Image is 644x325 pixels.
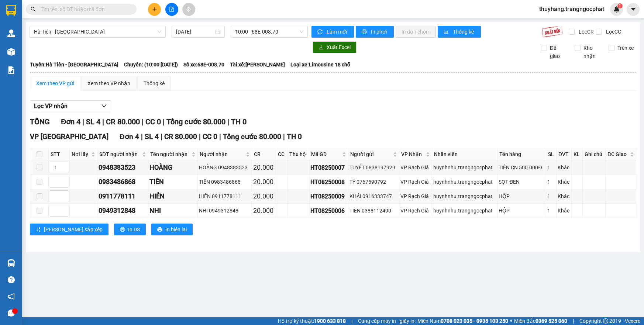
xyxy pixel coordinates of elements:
td: 0949312848 [97,204,148,218]
span: printer [362,29,368,35]
span: Người gửi [350,150,392,158]
span: Kho nhận [581,44,603,60]
span: SL 4 [86,117,100,126]
th: CR [252,148,276,160]
div: 1 [547,207,555,215]
span: | [163,117,165,126]
td: 0983486868 [97,175,148,189]
th: KL [572,148,583,160]
th: Tên hàng [497,148,546,160]
td: HIẾN [148,189,198,204]
span: Hà Tiên - Rạch Giá [34,26,161,37]
span: Tên người nhận [150,150,190,158]
div: TIÊN [149,177,196,187]
span: Đã giao [547,44,569,60]
div: TUYẾT 0838197929 [349,163,398,172]
span: | [219,132,221,141]
span: Mã GD [311,150,341,158]
span: Thống kê [453,28,475,36]
th: Nhân viên [432,148,498,160]
span: | [102,117,104,126]
button: aim [182,3,195,16]
div: HIẾN [149,191,196,201]
div: VP Rạch Giá [400,178,431,186]
strong: 1900 633 818 [314,318,346,324]
div: 0911778111 [99,191,147,201]
div: TIÊN 0983486868 [199,178,251,186]
span: bar-chart [444,29,450,35]
div: Khác [558,192,570,200]
img: logo-vxr [6,5,16,16]
span: | [142,117,144,126]
span: In biên lai [165,225,187,234]
div: 0983486868 [99,177,147,187]
div: 0948383523 [99,162,147,173]
strong: 0369 525 060 [535,318,567,324]
div: HT08250008 [310,177,347,187]
span: Tài xế: [PERSON_NAME] [230,60,285,69]
button: downloadXuất Excel [313,41,357,53]
td: HT08250009 [309,189,348,204]
td: HT08250008 [309,175,348,189]
div: 0949312848 [99,205,147,216]
span: sync [317,29,324,35]
img: 9k= [542,26,563,38]
span: SĐT người nhận [99,150,141,158]
div: 20.000 [253,162,275,173]
span: TH 0 [231,117,247,126]
td: VP Rạch Giá [399,204,432,218]
th: STT [49,148,70,160]
div: huynhnhu.trangngocphat [433,178,496,186]
span: | [573,317,574,325]
span: VP [GEOGRAPHIC_DATA] [30,132,109,141]
span: | [227,117,229,126]
span: notification [8,293,15,300]
div: NHI [149,205,196,216]
div: KHẢI 0916333747 [349,192,398,200]
span: Làm mới [327,28,348,36]
div: Xem theo VP gửi [36,79,74,87]
span: Lọc VP nhận [34,101,68,111]
div: 1 [547,163,555,172]
span: SL 4 [145,132,159,141]
span: message [8,310,15,317]
td: HT08250007 [309,160,348,175]
div: VP Rạch Giá [400,163,431,172]
img: warehouse-icon [7,259,15,267]
b: Tuyến: Hà Tiên - [GEOGRAPHIC_DATA] [30,62,118,68]
span: copyright [603,318,608,324]
span: printer [157,227,162,233]
span: 1 [619,3,621,8]
span: CC 0 [145,117,161,126]
span: printer [120,227,125,233]
div: HIẾN 0911778111 [199,192,251,200]
span: down [101,103,107,109]
span: file-add [169,7,174,12]
span: | [351,317,352,325]
span: In phơi [371,28,388,36]
div: 1 [547,178,555,186]
div: Thống kê [144,79,165,87]
span: Loại xe: Limousine 18 chỗ [290,60,350,69]
div: VP Rạch Giá [400,192,431,200]
img: warehouse-icon [7,30,15,37]
div: HT08250006 [310,206,347,215]
span: download [318,45,324,51]
span: Trên xe [614,44,637,52]
span: Tổng cước 80.000 [166,117,225,126]
div: 20.000 [253,177,275,187]
span: Lọc CR [576,28,595,36]
div: 1 [547,192,555,200]
td: NHI [148,204,198,218]
button: In đơn chọn [396,26,436,38]
img: icon-new-feature [613,6,620,13]
span: sort-ascending [36,227,41,233]
span: Hỗ trợ kỹ thuật: [278,317,346,325]
span: ĐC Giao [607,150,628,158]
td: HT08250006 [309,204,348,218]
span: TH 0 [287,132,302,141]
span: question-circle [8,276,15,283]
th: CC [276,148,287,160]
div: TIÊN 0388112490 [349,207,398,215]
td: 0911778111 [97,189,148,204]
